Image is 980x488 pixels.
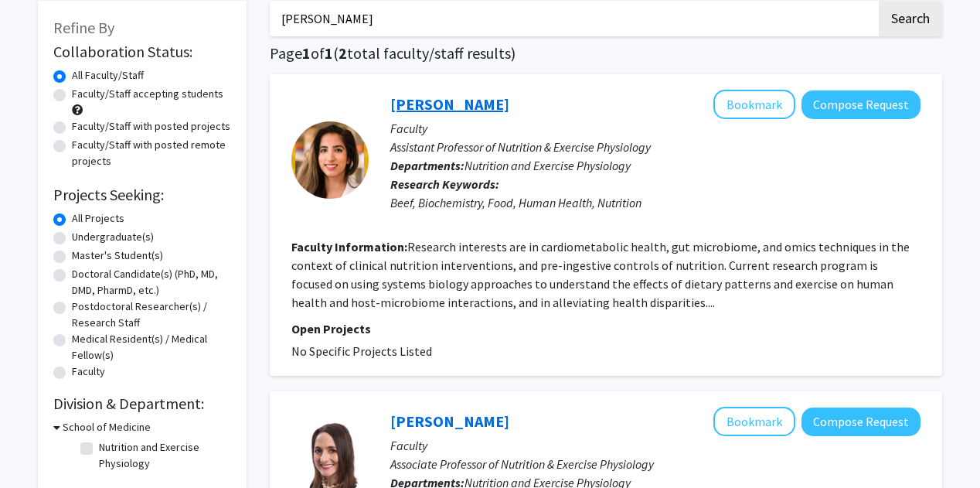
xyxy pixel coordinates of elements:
[270,44,942,63] h1: Page of ( total faculty/staff results)
[801,408,920,436] button: Compose Request to Victoria Vieira-Potter
[72,229,154,245] label: Undergraduate(s)
[72,331,231,363] label: Medical Resident(s) / Medical Fellow(s)
[12,418,66,476] iframe: Chat
[390,193,920,212] div: Beef, Biochemistry, Food, Human Health, Nutrition
[53,186,231,204] h2: Projects Seeking:
[53,18,114,37] span: Refine By
[72,118,230,135] label: Faculty/Staff with posted projects
[390,119,920,138] p: Faculty
[464,158,631,173] span: Nutrition and Exercise Physiology
[390,411,509,431] a: [PERSON_NAME]
[72,210,124,227] label: All Projects
[325,43,333,63] span: 1
[801,90,920,119] button: Compose Request to Jaapna Dhillon
[53,43,231,61] h2: Collaboration Status:
[72,299,231,331] label: Postdoctoral Researcher(s) / Research Staff
[63,419,151,435] h3: School of Medicine
[72,266,231,299] label: Doctoral Candidate(s) (PhD, MD, DMD, PharmD, etc.)
[291,239,407,254] b: Faculty Information:
[72,86,223,102] label: Faculty/Staff accepting students
[72,67,144,84] label: All Faculty/Staff
[339,43,347,63] span: 2
[53,394,231,413] h2: Division & Department:
[291,343,432,359] span: No Specific Projects Listed
[72,137,231,169] label: Faculty/Staff with posted remote projects
[713,407,795,436] button: Add Victoria Vieira-Potter to Bookmarks
[390,436,920,455] p: Faculty
[390,94,509,114] a: [PERSON_NAME]
[390,138,920,156] p: Assistant Professor of Nutrition & Exercise Physiology
[390,158,464,173] b: Departments:
[72,363,105,380] label: Faculty
[291,319,920,338] p: Open Projects
[713,90,795,119] button: Add Jaapna Dhillon to Bookmarks
[270,1,876,36] input: Search Keywords
[99,439,227,472] label: Nutrition and Exercise Physiology
[390,176,499,192] b: Research Keywords:
[879,1,942,36] button: Search
[291,239,910,310] fg-read-more: Research interests are in cardiometabolic health, gut microbiome, and omics techniques in the con...
[72,247,163,264] label: Master's Student(s)
[302,43,311,63] span: 1
[390,455,920,473] p: Associate Professor of Nutrition & Exercise Physiology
